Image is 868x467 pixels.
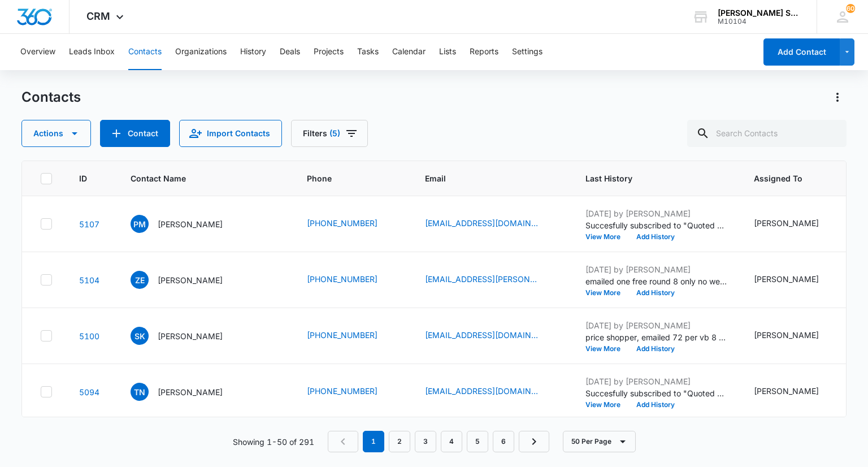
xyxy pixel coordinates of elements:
button: Add History [628,345,683,352]
a: [EMAIL_ADDRESS][DOMAIN_NAME] [425,329,538,341]
a: Page 3 [415,431,436,452]
div: account name [718,8,800,18]
p: Succesfully subscribed to "Quoted NEW". [585,219,727,231]
div: [PERSON_NAME] [754,329,819,341]
span: Contact Name [131,172,263,184]
p: emailed one free round 8 only no weed control, new seed down. 2026 vb 1-8 72 per free grub, [585,275,727,287]
div: [PERSON_NAME] [754,385,819,397]
a: [PHONE_NUMBER] [307,329,377,341]
a: Page 5 [467,431,488,452]
span: Phone [307,172,381,184]
p: price shopper, emailed 72 per vb 8 free grub for 2026, one free app for 2025 ASC 195 [585,331,727,343]
button: History [240,34,266,70]
button: Actions [21,120,91,147]
div: [PERSON_NAME] [754,217,819,229]
p: [DATE] by [PERSON_NAME] [585,263,727,275]
a: [PHONE_NUMBER] [307,273,377,285]
button: Add History [628,289,683,296]
button: View More [585,345,628,352]
p: Succesfully subscribed to "Quoted NEW". [585,387,727,399]
div: Contact Name - Sampath kumar Vempali - Select to Edit Field [131,327,243,345]
a: [EMAIL_ADDRESS][DOMAIN_NAME] [425,217,538,229]
button: Leads Inbox [69,34,115,70]
span: Last History [585,172,710,184]
button: 50 Per Page [563,431,636,452]
div: Email - pjomann@gmail.com - Select to Edit Field [425,217,558,231]
div: account id [718,18,800,25]
button: Add Contact [763,38,840,66]
p: [PERSON_NAME] [158,330,223,342]
span: CRM [86,10,110,22]
a: Navigate to contact details page for Todd Nuccio [79,387,99,397]
div: Contact Name - Zach Eilers - Select to Edit Field [131,271,243,289]
a: Navigate to contact details page for Zach Eilers [79,275,99,285]
div: Assigned To - Ted DiMayo - Select to Edit Field [754,385,839,399]
button: Contacts [128,34,162,70]
em: 1 [363,431,384,452]
button: Add History [628,401,683,408]
span: (5) [329,129,340,137]
a: Next Page [519,431,549,452]
button: Add Contact [100,120,170,147]
span: PM [131,215,149,233]
a: [PHONE_NUMBER] [307,217,377,229]
span: Assigned To [754,172,823,184]
span: ID [79,172,87,184]
div: Email - zach.eilers@gmail.com - Select to Edit Field [425,273,558,287]
span: ZE [131,271,149,289]
div: Assigned To - Ted DiMayo - Select to Edit Field [754,273,839,287]
button: View More [585,233,628,240]
div: Email - tcnuccio@att.net - Select to Edit Field [425,385,558,399]
div: Phone - (630) 303-0616 - Select to Edit Field [307,273,398,287]
a: Page 4 [441,431,462,452]
div: Contact Name - Patty Mann - Select to Edit Field [131,215,243,233]
button: Import Contacts [179,120,282,147]
div: Phone - (630) 476-1092 - Select to Edit Field [307,217,398,231]
button: Deals [280,34,300,70]
button: Reports [470,34,498,70]
a: [EMAIL_ADDRESS][DOMAIN_NAME] [425,385,538,397]
button: Projects [314,34,344,70]
p: [DATE] by [PERSON_NAME] [585,319,727,331]
div: Phone - (704) 890-9161 - Select to Edit Field [307,385,398,399]
button: Organizations [175,34,227,70]
input: Search Contacts [687,120,847,147]
button: View More [585,289,628,296]
a: Page 2 [389,431,410,452]
span: Email [425,172,542,184]
p: [DATE] by [PERSON_NAME] [585,207,727,219]
button: Calendar [392,34,426,70]
button: Lists [439,34,456,70]
p: [PERSON_NAME] [158,218,223,230]
button: Settings [512,34,542,70]
p: [DATE] by [PERSON_NAME] [585,375,727,387]
button: Overview [20,34,55,70]
button: View More [585,401,628,408]
a: [EMAIL_ADDRESS][PERSON_NAME][DOMAIN_NAME] [425,273,538,285]
p: Showing 1-50 of 291 [233,436,314,448]
a: Navigate to contact details page for Sampath kumar Vempali [79,331,99,341]
p: [PERSON_NAME] [158,274,223,286]
button: Filters [291,120,368,147]
span: 60 [846,4,855,13]
div: notifications count [846,4,855,13]
div: Phone - (312) 684-7474 - Select to Edit Field [307,329,398,343]
a: [PHONE_NUMBER] [307,385,377,397]
div: [PERSON_NAME] [754,273,819,285]
div: Assigned To - Ted DiMayo - Select to Edit Field [754,329,839,343]
div: Assigned To - Ted DiMayo - Select to Edit Field [754,217,839,231]
button: Tasks [357,34,379,70]
h1: Contacts [21,89,81,106]
nav: Pagination [328,431,549,452]
span: Sk [131,327,149,345]
a: Navigate to contact details page for Patty Mann [79,219,99,229]
div: Contact Name - Todd Nuccio - Select to Edit Field [131,383,243,401]
button: Add History [628,233,683,240]
button: Actions [828,88,847,106]
div: Email - vsampathkumar1988@gmail.com - Select to Edit Field [425,329,558,343]
p: [PERSON_NAME] [158,386,223,398]
a: Page 6 [493,431,514,452]
span: TN [131,383,149,401]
